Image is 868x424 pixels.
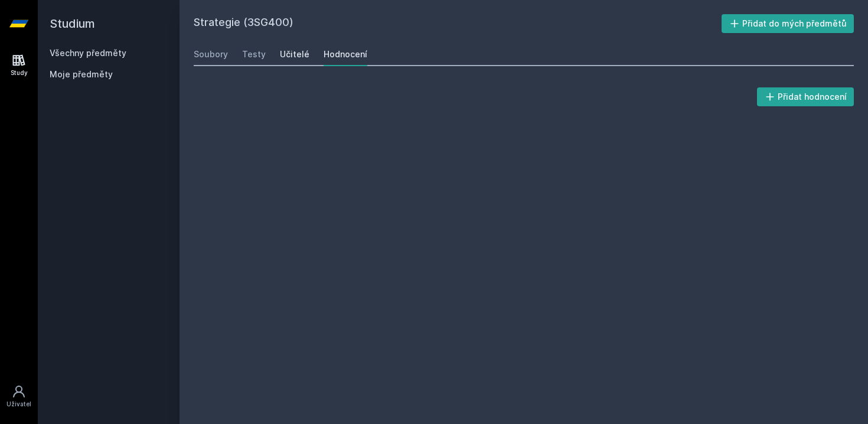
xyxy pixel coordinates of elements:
[242,43,266,66] a: Testy
[757,87,854,106] button: Přidat hodnocení
[324,43,367,66] a: Hodnocení
[2,47,35,83] a: Study
[194,14,722,33] h2: Strategie (3SG400)
[242,48,266,60] div: Testy
[6,400,31,409] div: Uživatel
[280,48,309,60] div: Učitelé
[324,48,367,60] div: Hodnocení
[50,48,126,58] a: Všechny předměty
[722,14,854,33] button: Přidat do mých předmětů
[2,379,35,415] a: Uživatel
[194,48,228,60] div: Soubory
[11,69,28,77] div: Study
[50,69,113,80] span: Moje předměty
[280,43,309,66] a: Učitelé
[194,43,228,66] a: Soubory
